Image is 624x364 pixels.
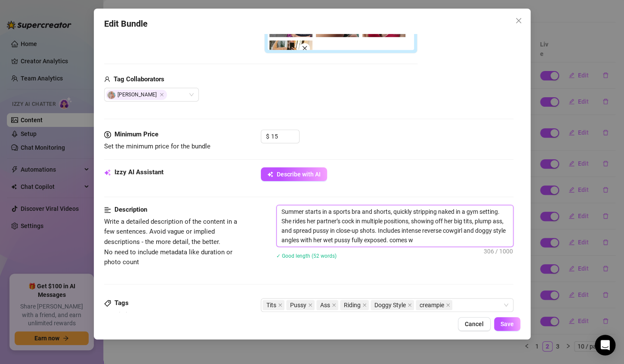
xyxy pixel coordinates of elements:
[371,300,414,310] span: Doggy Style
[302,45,308,51] span: close
[416,300,452,310] span: creampie
[458,317,491,331] button: Cancel
[277,205,513,247] textarea: Summer starts in a sports bra and shorts, quickly stripping naked in a gym setting. She rides her...
[286,300,315,310] span: Pussy
[104,142,210,150] span: Set the minimum price for the bundle
[320,300,330,310] span: Ass
[316,300,338,310] span: Ass
[290,300,306,310] span: Pussy
[261,167,327,181] button: Describe with AI
[446,303,450,307] span: close
[114,130,158,138] strong: Minimum Price
[160,93,164,97] span: Close
[104,300,111,307] span: tag
[278,303,282,307] span: close
[269,40,312,83] img: media
[515,17,522,24] span: close
[374,300,406,310] span: Doggy Style
[104,218,237,266] span: Write a detailed description of the content in a few sentences. Avoid vague or implied descriptio...
[106,89,167,100] span: [PERSON_NAME]
[266,300,276,310] span: Tits
[114,206,147,213] strong: Description
[104,311,208,339] span: Simple keywords that describe and summarize the content, like specific fetishes, positions, categ...
[108,91,115,99] img: avatar.jpg
[104,74,110,85] span: user
[276,253,337,259] span: ✓ Good length (52 words)
[362,303,367,307] span: close
[340,300,369,310] span: Riding
[465,321,484,327] span: Cancel
[263,300,284,310] span: Tits
[494,317,520,331] button: Save
[512,17,525,24] span: Close
[114,168,164,176] strong: Izzy AI Assistant
[308,303,312,307] span: close
[104,130,111,140] span: dollar
[104,17,148,31] span: Edit Bundle
[512,14,525,28] button: Close
[420,300,444,310] span: creampie
[114,75,164,83] strong: Tag Collaborators
[344,300,361,310] span: Riding
[500,321,514,327] span: Save
[277,171,321,178] span: Describe with AI
[104,205,111,215] span: align-left
[114,299,129,307] strong: Tags
[332,303,336,307] span: close
[595,335,615,355] div: Open Intercom Messenger
[408,303,412,307] span: close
